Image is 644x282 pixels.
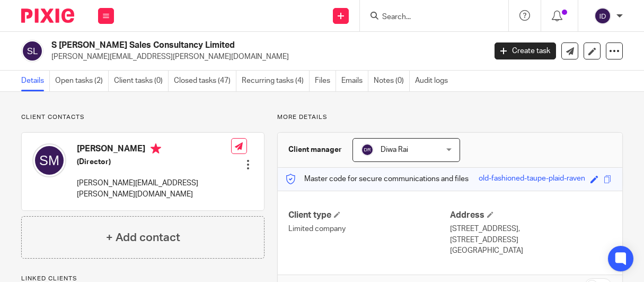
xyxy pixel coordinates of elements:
[277,113,623,122] p: More details
[381,13,477,22] input: Search
[55,71,109,91] a: Open tasks (2)
[106,229,180,246] h4: + Add contact
[114,71,169,91] a: Client tasks (0)
[288,224,450,234] p: Limited company
[495,42,556,59] a: Create task
[341,71,368,91] a: Emails
[361,143,374,156] img: svg%3E
[21,113,264,122] p: Client contacts
[174,71,236,91] a: Closed tasks (47)
[450,245,612,256] p: [GEOGRAPHIC_DATA]
[32,143,66,177] img: svg%3E
[415,71,453,91] a: Audit logs
[21,71,50,91] a: Details
[51,52,479,62] p: [PERSON_NAME][EMAIL_ADDRESS][PERSON_NAME][DOMAIN_NAME]
[450,224,612,234] p: [STREET_ADDRESS],
[77,178,231,200] p: [PERSON_NAME][EMAIL_ADDRESS][PERSON_NAME][DOMAIN_NAME]
[51,40,393,51] h2: S [PERSON_NAME] Sales Consultancy Limited
[77,143,231,157] h4: [PERSON_NAME]
[450,210,612,221] h4: Address
[286,174,469,184] p: Master code for secure communications and files
[21,8,74,23] img: Pixie
[594,7,611,24] img: svg%3E
[450,235,612,245] p: [STREET_ADDRESS]
[242,71,310,91] a: Recurring tasks (4)
[77,157,231,167] h5: (Director)
[288,210,450,221] h4: Client type
[479,173,585,185] div: old-fashioned-taupe-plaid-raven
[374,71,410,91] a: Notes (0)
[21,40,43,62] img: svg%3E
[151,143,161,154] i: Primary
[381,146,408,153] span: Diwa Rai
[288,144,342,155] h3: Client manager
[315,71,336,91] a: Files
